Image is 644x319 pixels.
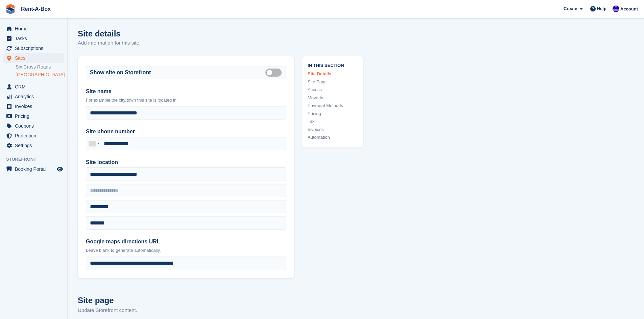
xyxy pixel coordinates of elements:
[620,6,638,12] span: Account
[18,3,53,15] a: Rent-A-Box
[265,72,284,73] label: Is public
[15,141,55,150] span: Settings
[86,97,286,104] p: For example the city/town this site is located in.
[308,86,358,93] a: Access
[3,24,64,33] a: menu
[308,118,358,125] a: Tax
[3,82,64,91] a: menu
[15,111,55,121] span: Pricing
[15,92,55,101] span: Analytics
[3,164,64,174] a: menu
[15,34,55,43] span: Tasks
[308,110,358,117] a: Pricing
[3,102,64,111] a: menu
[3,111,64,121] a: menu
[56,165,64,173] a: Preview store
[78,294,294,307] h2: Site page
[15,53,55,63] span: Sites
[308,102,358,109] a: Payment Methods
[597,5,606,12] span: Help
[86,158,286,166] label: Site location
[86,247,286,254] p: Leave blank to generate automatically.
[16,64,64,70] a: Six Cross Roads
[86,128,286,136] label: Site phone number
[15,121,55,131] span: Coupons
[3,34,64,43] a: menu
[86,238,286,246] label: Google maps directions URL
[308,134,358,141] a: Automation
[308,126,358,133] a: Invoices
[78,39,141,47] p: Add information for this site.
[3,44,64,53] a: menu
[3,92,64,101] a: menu
[308,79,358,85] a: Site Page
[15,44,55,53] span: Subscriptions
[15,82,55,91] span: CRM
[3,131,64,140] a: menu
[15,131,55,140] span: Protection
[90,69,151,77] label: Show site on Storefront
[3,53,64,63] a: menu
[16,72,64,78] a: [GEOGRAPHIC_DATA]
[308,71,358,77] a: Site Details
[6,156,67,163] span: Storefront
[564,5,577,12] span: Create
[3,121,64,131] a: menu
[613,5,619,12] img: Colin O Shea
[5,4,16,14] img: stora-icon-8386f47178a22dfd0bd8f6a31ec36ba5ce8667c1dd55bd0f319d3a0aa187defe.svg
[15,102,55,111] span: Invoices
[15,24,55,33] span: Home
[78,29,141,38] h1: Site details
[86,87,286,96] label: Site name
[78,307,294,314] p: Update Storefront content.
[3,141,64,150] a: menu
[308,62,358,68] span: In this section
[15,164,55,174] span: Booking Portal
[308,95,358,101] a: Move In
